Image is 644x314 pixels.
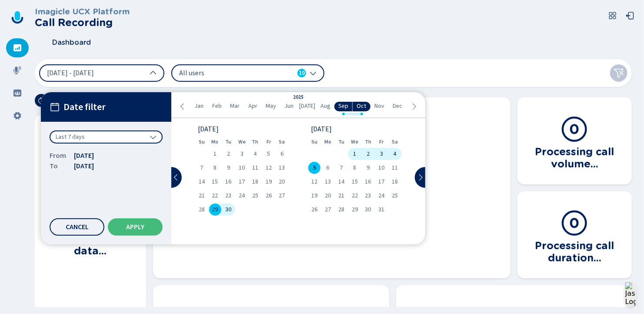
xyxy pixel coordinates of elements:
[262,162,275,174] div: Fri Sep 12 2025
[262,148,275,160] div: Fri Sep 05 2025
[327,165,330,171] span: 6
[388,190,402,202] div: Sat Oct 25 2025
[321,190,335,202] div: Mon Oct 20 2025
[6,61,29,80] div: Recordings
[348,162,361,174] div: Wed Oct 08 2025
[375,103,385,110] span: Nov
[249,148,262,160] div: Thu Sep 04 2025
[208,190,222,202] div: Mon Sep 22 2025
[361,176,375,188] div: Thu Oct 16 2025
[299,103,315,110] span: [DATE]
[227,151,230,157] span: 2
[393,103,403,110] span: Dec
[195,162,208,174] div: Sun Sep 07 2025
[239,179,245,185] span: 17
[235,162,249,174] div: Wed Sep 10 2025
[66,224,89,230] span: Cancel
[227,165,230,171] span: 9
[13,89,22,97] svg: groups-filled
[249,176,262,188] div: Thu Sep 18 2025
[394,151,397,157] span: 4
[348,148,361,160] div: Wed Oct 01 2025
[365,193,371,199] span: 23
[338,193,344,199] span: 21
[275,190,289,202] div: Sat Sep 27 2025
[417,174,424,181] svg: chevron-right
[198,126,286,132] div: [DATE]
[50,161,67,171] span: To
[335,176,348,188] div: Tue Oct 14 2025
[267,139,271,145] abbr: Friday
[338,179,344,185] span: 14
[225,207,231,213] span: 30
[208,162,222,174] div: Mon Sep 08 2025
[285,103,294,110] span: Jun
[200,165,203,171] span: 7
[194,103,204,110] span: Jan
[351,139,358,145] abbr: Wednesday
[35,17,130,29] h2: Call Recording
[249,162,262,174] div: Thu Sep 11 2025
[212,103,222,110] span: Feb
[378,193,384,199] span: 24
[311,139,317,145] abbr: Sunday
[235,148,249,160] div: Wed Sep 03 2025
[252,179,258,185] span: 18
[280,151,284,157] span: 6
[365,207,371,213] span: 30
[249,190,262,202] div: Thu Sep 25 2025
[610,64,627,82] button: Clear filters
[50,150,67,161] span: From
[6,106,29,125] div: Settings
[6,38,29,57] div: Dashboard
[150,134,157,140] svg: chevron-down
[195,190,208,202] div: Sun Sep 21 2025
[222,204,235,216] div: Tue Sep 30 2025
[222,176,235,188] div: Tue Sep 16 2025
[367,151,370,157] span: 2
[262,190,275,202] div: Fri Sep 26 2025
[352,207,358,213] span: 29
[199,179,205,185] span: 14
[222,162,235,174] div: Tue Sep 09 2025
[279,179,285,185] span: 20
[367,165,370,171] span: 9
[352,179,358,185] span: 15
[311,207,317,213] span: 26
[225,139,231,145] abbr: Tuesday
[357,103,367,110] span: Oct
[248,103,257,110] span: Apr
[308,190,321,202] div: Sun Oct 19 2025
[388,148,402,160] div: Sat Oct 04 2025
[179,103,186,110] svg: chevron-left
[340,165,343,171] span: 7
[266,165,272,171] span: 12
[308,162,321,174] div: Sun Oct 05 2025
[365,179,371,185] span: 16
[324,139,331,145] abbr: Monday
[52,39,91,47] span: Dashboard
[375,148,388,160] div: Fri Oct 03 2025
[266,179,272,185] span: 19
[392,139,398,145] abbr: Saturday
[252,139,258,145] abbr: Thursday
[361,204,375,216] div: Thu Oct 30 2025
[179,68,279,78] span: All users
[410,103,417,110] svg: chevron-right
[311,126,399,132] div: [DATE]
[235,176,249,188] div: Wed Sep 17 2025
[325,207,331,213] span: 27
[626,11,634,20] svg: box-arrow-left
[293,95,304,100] div: 2025
[252,165,258,171] span: 11
[308,204,321,216] div: Sun Oct 26 2025
[150,70,157,77] svg: chevron-up
[63,102,106,113] span: Date filter
[352,193,358,199] span: 22
[348,204,361,216] div: Wed Oct 29 2025
[388,176,402,188] div: Sat Oct 18 2025
[392,193,398,199] span: 25
[47,70,94,77] span: [DATE] - [DATE]
[379,139,384,145] abbr: Friday
[212,179,218,185] span: 15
